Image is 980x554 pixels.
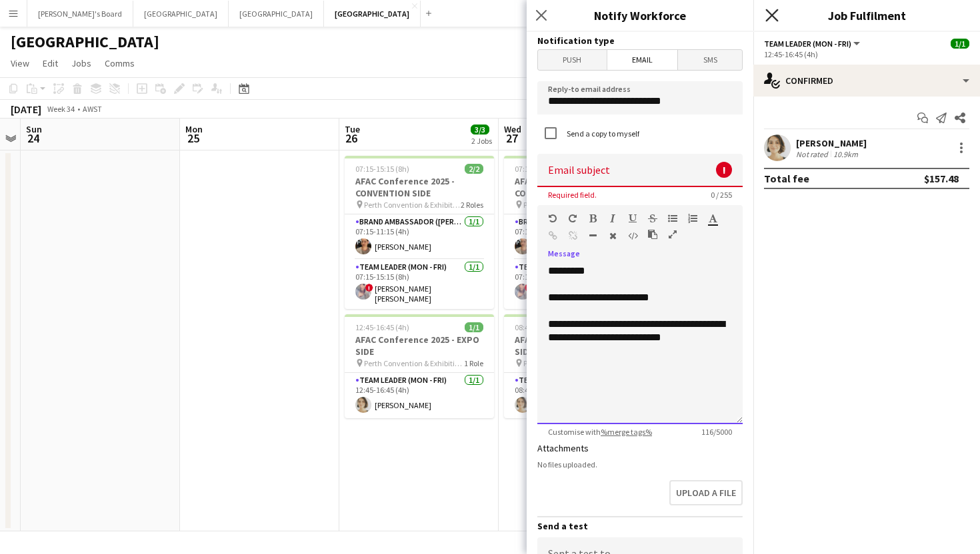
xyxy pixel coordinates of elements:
span: Week 34 [44,104,77,114]
span: Perth Convention & Exhibition Centre - EXPO SIDE [364,358,464,368]
span: Tue [345,123,360,135]
div: Total fee [764,172,809,185]
span: Customise with [537,427,663,437]
span: Perth Convention & Exhibition Centre - EXPO SIDE [523,358,623,368]
div: 2 Jobs [471,136,492,146]
h3: Notification type [537,35,743,47]
span: 0 / 255 [700,190,743,200]
app-card-role: Team Leader (Mon - Fri)1/112:45-16:45 (4h)[PERSON_NAME] [345,373,494,418]
span: Edit [43,57,58,69]
span: Required field. [537,190,607,200]
div: No files uploaded. [537,459,743,469]
button: HTML Code [628,230,637,241]
h3: Job Fulfilment [753,7,980,24]
h3: Send a test [537,520,743,532]
button: Clear Formatting [608,230,617,241]
button: Team Leader (Mon - Fri) [764,39,862,49]
span: Email [607,50,678,70]
span: 12:45-16:45 (4h) [355,322,409,332]
div: AWST [83,104,102,114]
span: 07:15-15:15 (8h) [355,164,409,174]
label: Send a copy to myself [564,129,639,138]
app-card-role: Team Leader (Mon - Fri)1/108:45-14:45 (6h)[PERSON_NAME] [504,373,653,418]
span: View [11,57,29,69]
button: Italic [608,213,617,224]
span: 116 / 5000 [691,427,743,437]
span: 1 Role [464,358,483,368]
h3: AFAC Conference 2025 - EXPO SIDE [345,334,494,358]
a: Comms [99,55,140,72]
div: 10.9km [831,149,861,159]
div: 12:45-16:45 (4h) [764,49,969,59]
button: Ordered List [688,213,697,224]
span: ! [365,284,373,292]
button: Paste as plain text [648,229,657,240]
label: Attachments [537,442,589,454]
button: [GEOGRAPHIC_DATA] [229,1,324,27]
app-card-role: Team Leader (Mon - Fri)1/107:15-15:15 (8h)![PERSON_NAME] [PERSON_NAME] [345,260,494,309]
app-job-card: 08:45-14:45 (6h)1/1AFAC Conference 2025 - EXPO SIDE Perth Convention & Exhibition Centre - EXPO S... [504,314,653,418]
span: 2 Roles [461,200,483,210]
a: View [5,55,35,72]
button: Fullscreen [668,229,677,240]
h3: AFAC Conference 2025 - CONVENTION SIDE [345,175,494,199]
span: Wed [504,123,521,135]
button: Underline [628,213,637,224]
app-card-role: Brand Ambassador ([PERSON_NAME])1/107:15-11:15 (4h)[PERSON_NAME] [345,214,494,260]
span: 2/2 [465,164,483,174]
span: 26 [343,131,360,146]
h3: AFAC Conference 2025 - EXPO SIDE [504,334,653,358]
a: Edit [37,55,63,72]
h1: [GEOGRAPHIC_DATA] [11,32,159,52]
span: Jobs [71,57,91,69]
div: [DATE] [11,103,41,116]
div: $157.48 [924,172,959,185]
span: 3/3 [471,125,489,135]
a: %merge tags% [601,427,652,437]
button: Strikethrough [648,213,657,224]
span: Sun [26,123,42,135]
button: Redo [568,213,577,224]
button: Upload a file [669,480,743,505]
app-job-card: 07:15-15:15 (8h)2/2AFAC Conference 2025 - CONVENTION SIDE Perth Convention & Exhibition Centre2 R... [504,156,653,309]
span: 07:15-15:15 (8h) [515,164,569,174]
span: Team Leader (Mon - Fri) [764,39,851,49]
a: Jobs [66,55,97,72]
span: Comms [105,57,135,69]
button: [GEOGRAPHIC_DATA] [133,1,229,27]
button: [PERSON_NAME]'s Board [27,1,133,27]
button: [GEOGRAPHIC_DATA] [324,1,421,27]
app-job-card: 12:45-16:45 (4h)1/1AFAC Conference 2025 - EXPO SIDE Perth Convention & Exhibition Centre - EXPO S... [345,314,494,418]
button: Unordered List [668,213,677,224]
span: Perth Convention & Exhibition Centre [523,200,620,210]
button: Bold [588,213,597,224]
span: 1/1 [465,322,483,332]
span: 08:45-14:45 (6h) [515,322,569,332]
app-card-role: Team Leader (Mon - Fri)1/107:15-15:15 (8h)![PERSON_NAME] [PERSON_NAME] [504,260,653,309]
button: Text Color [708,213,717,224]
span: ! [525,284,533,292]
span: 24 [24,131,42,146]
div: Not rated [796,149,831,159]
div: Confirmed [753,65,980,97]
span: 25 [183,131,203,146]
button: Undo [548,213,557,224]
app-card-role: Brand Ambassador ([PERSON_NAME])1/107:15-11:15 (4h)[PERSON_NAME] [504,214,653,260]
button: Horizontal Line [588,230,597,241]
span: 1/1 [951,39,969,49]
h3: Notify Workforce [527,7,753,24]
span: Mon [185,123,203,135]
span: 27 [502,131,521,146]
h3: AFAC Conference 2025 - CONVENTION SIDE [504,175,653,199]
app-job-card: 07:15-15:15 (8h)2/2AFAC Conference 2025 - CONVENTION SIDE Perth Convention & Exhibition Centre2 R... [345,156,494,309]
span: Push [538,50,607,70]
span: SMS [678,50,742,70]
span: Perth Convention & Exhibition Centre [364,200,461,210]
div: [PERSON_NAME] [796,137,867,149]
